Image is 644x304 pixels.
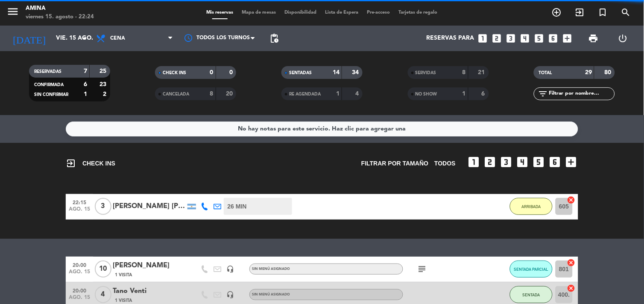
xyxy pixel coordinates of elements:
[113,286,185,297] div: Tano Venti
[352,69,360,75] strong: 34
[361,159,428,168] span: Filtrar por tamaño
[95,261,111,278] span: 10
[34,69,61,74] span: RESERVADAS
[492,33,503,44] i: looks_two
[567,258,576,267] i: cancel
[289,92,321,96] span: RE AGENDADA
[226,291,234,298] i: headset_mic
[417,264,427,274] i: subject
[539,71,552,75] span: TOTAL
[163,92,189,96] span: CANCELADA
[69,285,90,295] span: 20:00
[478,69,487,75] strong: 21
[252,293,290,296] span: Sin menú asignado
[588,33,599,43] span: print
[226,265,234,273] i: headset_mic
[333,69,340,75] strong: 14
[510,286,553,303] button: SENTADA
[34,93,68,97] span: SIN CONFIRMAR
[226,91,234,97] strong: 20
[575,7,585,17] i: exit_to_app
[416,92,437,96] span: NO SHOW
[522,204,541,209] span: ARRIBADA
[210,69,214,75] strong: 0
[95,286,111,303] span: 4
[34,83,64,87] span: CONFIRMADA
[416,71,436,75] span: SERVIDAS
[281,10,321,15] span: Disponibilidad
[516,155,530,169] i: looks_4
[548,89,615,98] input: Filtrar por nombre...
[510,261,553,278] button: SENTADA PARCIAL
[6,5,19,21] button: menu
[585,69,592,75] strong: 29
[477,33,489,44] i: looks_one
[26,13,94,21] div: viernes 15. agosto - 22:24
[483,155,497,169] i: looks_two
[618,33,628,43] i: power_settings_new
[538,89,548,99] i: filter_list
[113,201,185,212] div: [PERSON_NAME] [PERSON_NAME] Paoppi
[6,5,19,18] i: menu
[202,10,238,15] span: Mis reservas
[621,7,631,17] i: search
[66,158,76,168] i: exit_to_app
[482,91,487,97] strong: 6
[363,10,395,15] span: Pre-acceso
[395,10,442,15] span: Tarjetas de regalo
[427,35,474,42] span: Reservas para
[355,91,360,97] strong: 4
[605,69,613,75] strong: 80
[100,81,108,87] strong: 23
[552,7,562,17] i: add_circle_outline
[110,35,125,41] span: Cena
[534,33,545,44] i: looks_5
[269,33,279,43] span: pending_actions
[100,68,108,74] strong: 25
[6,29,52,48] i: [DATE]
[238,124,406,134] div: No hay notas para este servicio. Haz clic para agregar una
[434,159,456,168] span: TODOS
[95,198,111,215] span: 3
[238,10,281,15] span: Mapa de mesas
[229,69,234,75] strong: 0
[548,33,559,44] i: looks_6
[562,33,573,44] i: add_box
[510,198,553,215] button: ARRIBADA
[66,158,115,168] span: CHECK INS
[548,155,562,169] i: looks_6
[252,267,290,271] span: Sin menú asignado
[321,10,363,15] span: Lista de Espera
[523,292,540,297] span: SENTADA
[500,155,513,169] i: looks_3
[514,267,549,272] span: SENTADA PARCIAL
[84,91,87,97] strong: 1
[69,260,90,269] span: 20:00
[115,272,132,278] span: 1 Visita
[163,71,186,75] span: CHECK INS
[69,269,90,279] span: ago. 15
[463,91,466,97] strong: 1
[532,155,546,169] i: looks_5
[467,155,481,169] i: looks_one
[228,202,247,211] span: 26 MIN
[84,68,87,74] strong: 7
[115,297,132,304] span: 1 Visita
[79,33,90,43] i: arrow_drop_down
[26,4,94,13] div: Amina
[463,69,466,75] strong: 8
[608,26,638,51] div: LOG OUT
[289,71,312,75] span: SENTADAS
[598,7,608,17] i: turned_in_not
[567,196,576,204] i: cancel
[84,81,87,87] strong: 6
[210,91,214,97] strong: 8
[69,197,90,207] span: 22:15
[103,91,108,97] strong: 2
[69,206,90,216] span: ago. 15
[113,260,185,271] div: [PERSON_NAME]
[520,33,531,44] i: looks_4
[567,284,576,292] i: cancel
[506,33,517,44] i: looks_3
[336,91,340,97] strong: 1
